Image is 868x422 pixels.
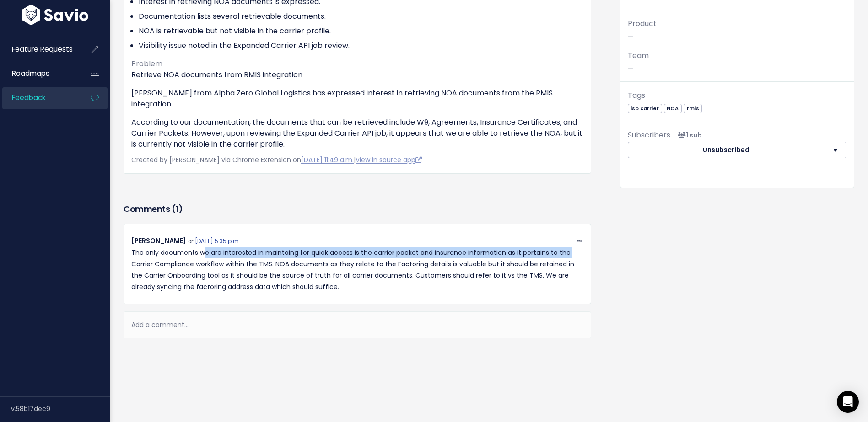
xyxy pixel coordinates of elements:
[628,104,662,113] span: lsp carrier
[20,5,91,25] img: logo-white.9d6f32f41409.svg
[2,87,76,108] a: Feedback
[131,58,162,69] span: Problem
[2,39,76,60] a: Feature Requests
[628,103,662,112] a: lsp carrier
[131,117,583,150] p: According to our documentation, the documents that can be retrieved include W9, Agreements, Insur...
[664,104,682,113] span: NOA
[628,49,846,74] p: —
[195,237,240,245] a: [DATE] 5:35 p.m.
[131,69,583,80] p: Retrieve NOA documents from RMIS integration
[674,131,702,140] span: <p><strong>Subscribers</strong><br><br> - Angie Prada<br> </p>
[12,69,49,78] span: Roadmaps
[628,130,670,140] span: Subscribers
[684,103,702,112] a: rmis
[628,18,657,29] span: Product
[837,391,859,413] div: Open Intercom Messenger
[664,103,682,112] a: NOA
[628,142,825,158] button: Unsubscribed
[124,311,591,338] div: Add a comment...
[131,155,422,164] span: Created by [PERSON_NAME] via Chrome Extension on |
[684,104,702,113] span: rmis
[12,44,73,54] span: Feature Requests
[139,26,583,37] li: NOA is retrievable but not visible in the carrier profile.
[139,11,583,22] li: Documentation lists several retrievable documents.
[175,203,178,215] span: 1
[11,397,110,421] div: v.58b17dec9
[131,88,583,110] p: [PERSON_NAME] from Alpha Zero Global Logistics has expressed interest in retrieving NOA documents...
[356,155,422,164] a: View in source app
[12,93,45,102] span: Feedback
[124,203,591,216] h3: Comments ( )
[2,63,76,84] a: Roadmaps
[131,247,583,293] p: The only documents we are interested in maintaing for quick access is the carrier packet and insu...
[131,236,186,245] span: [PERSON_NAME]
[628,17,846,42] p: —
[188,237,240,245] span: on
[628,50,649,61] span: Team
[301,155,354,164] a: [DATE] 11:49 a.m.
[139,40,583,51] li: Visibility issue noted in the Expanded Carrier API job review.
[628,90,645,100] span: Tags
